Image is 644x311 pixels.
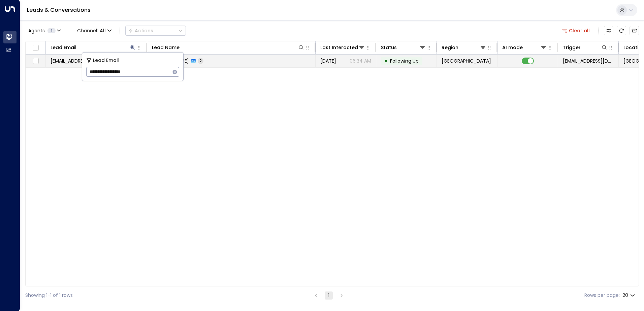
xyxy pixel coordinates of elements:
[312,291,346,300] nav: pagination navigation
[384,55,388,67] div: •
[563,58,614,64] span: leads@space-station.co.uk
[25,292,73,299] div: Showing 1-1 of 1 rows
[128,28,153,34] div: Actions
[442,43,486,51] div: Region
[31,44,40,52] span: Toggle select all
[584,292,620,299] label: Rows per page:
[152,43,304,51] div: Lead Name
[563,43,608,51] div: Trigger
[350,58,371,64] p: 06:34 AM
[320,43,358,51] div: Last Interacted
[74,26,114,35] button: Channel:All
[51,58,128,64] span: mvngoods@gmail.com
[622,290,636,300] div: 20
[390,58,419,64] span: Following Up
[51,43,76,51] div: Lead Email
[47,28,56,33] span: 1
[125,26,186,36] div: Button group with a nested menu
[74,26,114,35] span: Channel:
[25,26,63,35] button: Agents1
[502,43,547,51] div: AI mode
[325,291,333,300] button: page 1
[563,43,581,51] div: Trigger
[381,43,397,51] div: Status
[320,58,336,64] span: Oct 09, 2025
[442,43,458,51] div: Region
[31,57,40,65] span: Toggle select row
[442,58,491,64] span: Birmingham
[604,26,613,35] button: Customize
[51,43,136,51] div: Lead Email
[630,26,639,35] button: Archived Leads
[198,58,203,64] span: 2
[28,28,45,33] span: Agents
[152,43,180,51] div: Lead Name
[320,43,365,51] div: Last Interacted
[27,6,91,14] a: Leads & Conversations
[502,43,523,51] div: AI mode
[125,26,186,36] button: Actions
[100,28,106,33] span: All
[617,26,626,35] span: Refresh
[93,57,119,64] span: Lead Email
[559,26,593,35] button: Clear all
[381,43,426,51] div: Status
